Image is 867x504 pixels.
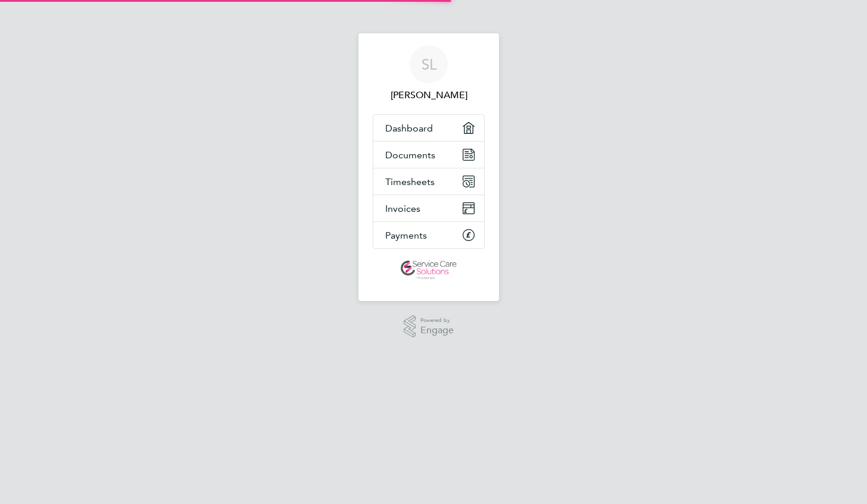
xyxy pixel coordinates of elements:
span: Documents [385,149,435,161]
span: Stephanie Little [373,88,485,102]
a: Invoices [373,195,484,221]
img: servicecare-logo-retina.png [401,261,457,280]
a: Dashboard [373,115,484,141]
span: SL [422,57,436,72]
a: Powered byEngage [404,315,454,338]
span: Powered by [420,315,454,325]
span: Invoices [385,203,420,214]
nav: Main navigation [358,33,499,301]
a: Go to home page [373,261,485,280]
a: Timesheets [373,168,484,195]
a: Payments [373,222,484,248]
span: Dashboard [385,123,433,134]
span: Payments [385,230,427,241]
a: SL[PERSON_NAME] [373,45,485,102]
span: Engage [420,325,454,336]
span: Timesheets [385,176,435,187]
a: Documents [373,142,484,168]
